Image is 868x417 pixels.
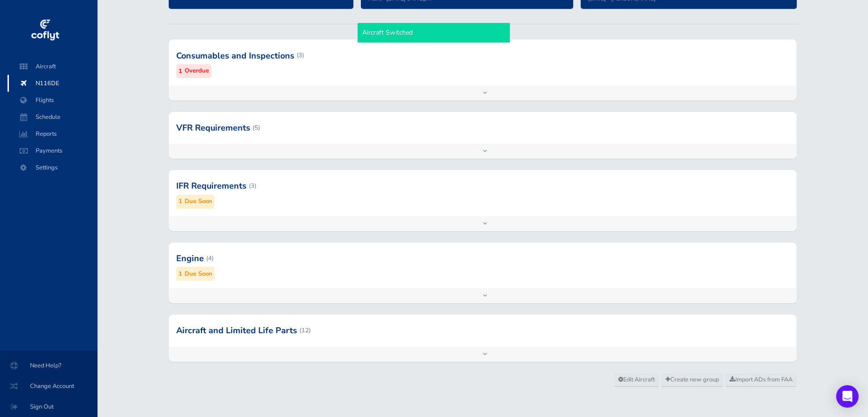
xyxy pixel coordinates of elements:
div: Open Intercom Messenger [836,385,859,408]
span: Sign Out [11,398,86,415]
a: Edit Aircraft [614,373,659,387]
span: Edit Aircraft [618,375,655,384]
span: Create new group [666,375,719,384]
small: Overdue [185,66,209,76]
span: Change Account [11,378,86,395]
img: coflyt logo [30,16,60,44]
small: Due Soon [185,197,212,206]
span: N116DE [17,75,88,92]
span: Need Help? [11,357,86,374]
span: Import ADs from FAA [730,375,793,384]
span: Reports [17,125,88,142]
span: Payments [17,142,88,159]
span: Flights [17,92,88,109]
small: Due Soon [185,269,212,279]
div: Aircraft Switched [358,23,510,43]
span: Aircraft [17,58,88,75]
a: Import ADs from FAA [726,373,797,387]
span: Settings [17,159,88,176]
span: Schedule [17,109,88,125]
a: Create new group [661,373,723,387]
